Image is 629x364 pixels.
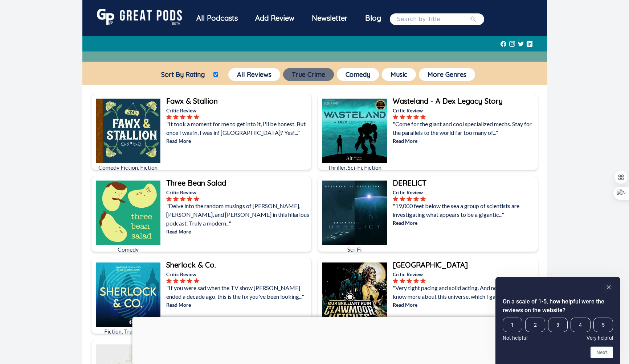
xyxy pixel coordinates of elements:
[525,318,545,332] span: 2
[337,68,379,81] button: Comedy
[91,94,312,170] a: Fawx & StallionComedy Fiction, FictionFawx & StallionCritic Review"It took a moment for me to get...
[380,67,417,82] a: Music
[393,137,536,145] p: Read More
[282,67,335,82] a: True Crime
[551,100,609,318] iframe: Advertisement
[593,318,613,332] span: 5
[393,202,536,219] p: "19,000 feet below the sea a group of scientists are investigating what appears to be a gigantic..."
[166,202,310,228] p: "Delve into the random musings of [PERSON_NAME], [PERSON_NAME], and [PERSON_NAME] in this hilario...
[318,176,538,252] a: DERELICTSci-FiDERELICTCritic Review"19,000 feet below the sea a group of scientists are investiga...
[227,67,282,82] a: All Reviews
[91,258,312,334] a: Sherlock & Co.Fiction, True CrimeSherlock & Co.Critic Review"If you were sad when the TV show [PE...
[166,284,310,301] p: "If you were sad when the TV show [PERSON_NAME] ended a decade ago, this is the fix you've been l...
[96,327,160,336] p: Fiction, True Crime
[318,258,538,334] a: Clawmoor HeightsDrama, Fiction, Sci-Fi[GEOGRAPHIC_DATA]Critic Review"Very tight pacing and solid ...
[393,219,536,227] p: Read More
[503,335,527,341] span: Not helpful
[97,9,182,25] img: GreatPods
[322,99,387,163] img: Wasteland - A Dex Legacy Story
[393,120,536,137] p: "Come for the giant and cool specialized mechs. Stay for the parallels to the world far too many ...
[91,176,312,252] a: Three Bean SaladComedyThree Bean SaladCritic Review"Delve into the random musings of [PERSON_NAME...
[303,9,356,29] a: Newsletter
[166,260,216,269] b: Sherlock & Co.
[393,260,468,269] b: [GEOGRAPHIC_DATA]
[382,68,416,81] button: Music
[322,245,387,254] p: Sci-Fi
[335,67,380,82] a: Comedy
[318,94,538,170] a: Wasteland - A Dex Legacy StoryThriller, Sci-Fi, FictionWasteland - A Dex Legacy StoryCritic Revie...
[152,70,213,79] label: Sort By Rating
[393,270,536,278] p: Critic Review
[393,178,426,187] b: DERELICT
[96,163,160,172] p: Comedy Fiction, Fiction
[166,270,310,278] p: Critic Review
[503,318,522,332] span: 1
[166,120,310,137] p: "It took a moment for me to get into it, I'll be honest. But once I was in, I was in! [GEOGRAPHIC...
[548,318,568,332] span: 3
[503,297,613,315] h2: On a scale of 1-5, how helpful were the reviews on the website? Select an option from 1 to 5, wit...
[604,283,613,291] button: Hide survey
[322,262,387,327] img: Clawmoor Heights
[96,245,160,254] p: Comedy
[393,284,536,301] p: "Very tight pacing and solid acting. And now I want to know more about this universe, which I gat...
[166,107,310,114] p: Critic Review
[166,301,310,309] p: Read More
[393,96,503,106] b: Wasteland - A Dex Legacy Story
[96,99,160,163] img: Fawx & Stallion
[228,68,280,81] button: All Reviews
[571,318,590,332] span: 4
[393,107,536,114] p: Critic Review
[166,178,226,187] b: Three Bean Salad
[591,347,613,358] button: Next question
[419,68,475,81] button: More Genres
[356,9,390,28] a: Blog
[188,9,246,28] div: All Podcasts
[322,163,387,172] p: Thriller, Sci-Fi, Fiction
[166,189,310,196] p: Critic Review
[166,137,310,145] p: Read More
[503,283,613,358] div: On a scale of 1-5, how helpful were the reviews on the website? Select an option from 1 to 5, wit...
[322,181,387,245] img: DERELICT
[397,15,470,24] input: Search by Title
[393,189,536,196] p: Critic Review
[503,318,613,341] div: On a scale of 1-5, how helpful were the reviews on the website? Select an option from 1 to 5, wit...
[96,181,160,245] img: Three Bean Salad
[246,9,303,28] a: Add Review
[587,335,613,341] span: Very helpful
[166,96,218,106] b: Fawx & Stallion
[166,228,310,235] p: Read More
[303,9,356,28] div: Newsletter
[188,9,246,29] a: All Podcasts
[96,262,160,327] img: Sherlock & Co.
[132,317,497,362] iframe: Advertisement
[283,68,334,81] button: True Crime
[393,301,536,309] p: Read More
